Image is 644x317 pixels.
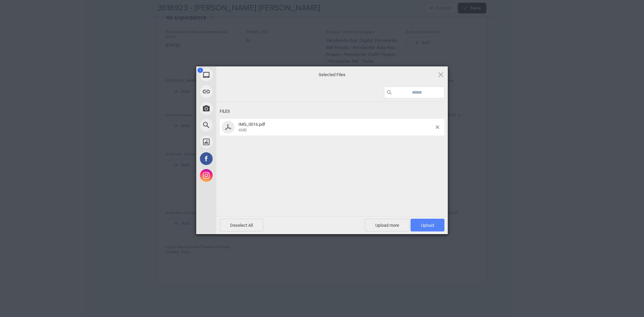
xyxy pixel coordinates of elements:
[437,71,444,78] span: Click here or hit ESC to close picker
[196,100,277,117] div: Take Photo
[196,117,277,134] div: Web Search
[220,219,263,231] span: Deselect All
[421,223,434,228] span: Upload
[411,219,444,231] span: Upload
[238,122,265,127] span: IMG_0016.pdf
[196,66,277,83] div: My Device
[365,219,410,231] span: Upload more
[238,128,247,133] span: 4MB
[196,167,277,184] div: Instagram
[198,68,203,73] span: 1
[196,134,277,150] div: Unsplash
[220,105,444,118] div: Files
[196,150,277,167] div: Facebook
[265,71,399,77] span: Selected Files
[236,122,436,133] span: IMG_0016.pdf
[196,83,277,100] div: Link (URL)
